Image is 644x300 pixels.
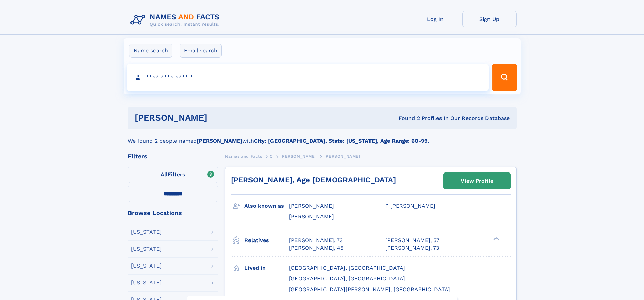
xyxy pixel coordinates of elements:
div: We found 2 people named with . [128,129,517,145]
div: Found 2 Profiles In Our Records Database [303,115,510,122]
h1: [PERSON_NAME] [135,114,303,122]
a: C [270,152,273,160]
img: Logo Names and Facts [128,11,225,29]
span: [PERSON_NAME] [289,203,334,209]
div: View Profile [461,173,493,189]
h3: Relatives [244,235,289,246]
a: [PERSON_NAME], 73 [289,237,343,244]
a: [PERSON_NAME], Age [DEMOGRAPHIC_DATA] [231,176,396,184]
a: [PERSON_NAME], 73 [385,244,439,252]
span: [PERSON_NAME] [289,213,334,220]
span: [PERSON_NAME] [324,154,360,159]
h3: Lived in [244,262,289,274]
div: Filters [128,153,218,159]
div: [US_STATE] [131,263,162,269]
div: ❯ [492,236,500,241]
span: P [PERSON_NAME] [385,203,435,209]
a: [PERSON_NAME], 57 [385,237,439,244]
a: Sign Up [462,11,517,27]
a: Log In [408,11,462,27]
h3: Also known as [244,200,289,212]
span: All [161,171,168,178]
div: [US_STATE] [131,246,162,252]
label: Name search [129,44,172,58]
span: [PERSON_NAME] [280,154,316,159]
span: [GEOGRAPHIC_DATA], [GEOGRAPHIC_DATA] [289,275,405,282]
span: [GEOGRAPHIC_DATA][PERSON_NAME], [GEOGRAPHIC_DATA] [289,286,450,293]
a: [PERSON_NAME] [280,152,316,160]
b: [PERSON_NAME] [197,138,242,144]
label: Filters [128,167,218,183]
span: C [270,154,273,159]
label: Email search [180,44,222,58]
div: Browse Locations [128,210,218,216]
button: Search Button [492,64,517,91]
input: search input [127,64,489,91]
div: [US_STATE] [131,229,162,235]
a: Names and Facts [225,152,262,160]
b: City: [GEOGRAPHIC_DATA], State: [US_STATE], Age Range: 60-99 [254,138,428,144]
a: View Profile [444,173,510,189]
div: [US_STATE] [131,280,162,285]
a: [PERSON_NAME], 45 [289,244,343,252]
span: [GEOGRAPHIC_DATA], [GEOGRAPHIC_DATA] [289,264,405,271]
